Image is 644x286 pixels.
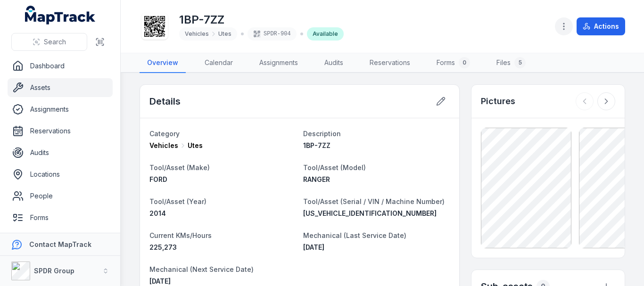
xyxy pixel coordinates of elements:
div: 0 [459,57,470,68]
span: Description [303,130,341,138]
a: Reports [8,230,113,249]
a: Assignments [252,53,305,73]
span: Vehicles [149,141,178,150]
a: Dashboard [8,57,113,75]
a: Assignments [8,100,113,119]
a: Calendar [197,53,240,73]
h1: 1BP-7ZZ [179,12,344,27]
span: Tool/Asset (Model) [303,163,366,172]
a: Forms [8,208,113,227]
span: Category [149,130,180,138]
span: Mechanical (Last Service Date) [303,231,406,239]
button: Actions [577,17,625,35]
time: 8/25/2025, 6:30:00 PM [149,277,171,285]
span: Search [44,37,66,47]
a: Reservations [8,122,113,140]
div: 5 [514,57,526,68]
a: Audits [8,143,113,162]
span: Current KMs/Hours [149,231,212,239]
time: 2/25/2025, 7:30:00 PM [303,243,324,251]
strong: Contact MapTrack [29,240,91,248]
span: 225,273 [149,243,177,251]
span: Vehicles [185,30,209,38]
a: Assets [8,78,113,97]
span: Mechanical (Next Service Date) [149,265,254,273]
span: Tool/Asset (Make) [149,163,210,172]
span: RANGER [303,175,330,183]
span: 2014 [149,209,166,217]
span: Tool/Asset (Serial / VIN / Machine Number) [303,197,445,205]
span: Utes [218,30,231,38]
a: Forms0 [429,53,478,73]
a: People [8,187,113,205]
a: Reservations [362,53,418,73]
span: [DATE] [149,277,171,285]
div: Available [307,27,344,41]
span: Utes [188,141,203,150]
h3: Pictures [481,95,515,108]
span: FORD [149,175,167,183]
a: MapTrack [25,6,96,25]
a: Audits [317,53,351,73]
strong: SPDR Group [34,267,74,275]
button: Search [11,33,87,51]
span: [US_VEHICLE_IDENTIFICATION_NUMBER] [303,209,437,217]
span: 1BP-7ZZ [303,141,330,149]
a: Overview [140,53,186,73]
a: Locations [8,165,113,184]
span: Tool/Asset (Year) [149,197,206,205]
span: [DATE] [303,243,324,251]
div: SPDR-904 [248,27,297,41]
h2: Details [149,95,181,108]
a: Files5 [489,53,533,73]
